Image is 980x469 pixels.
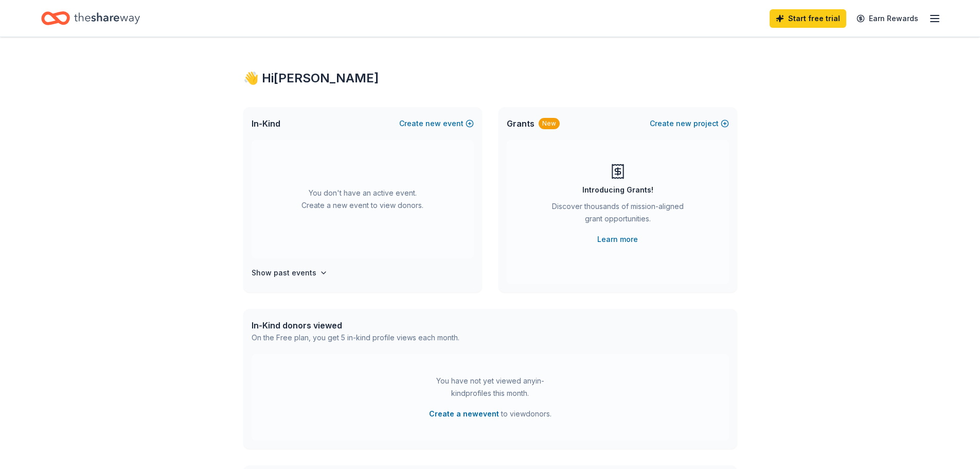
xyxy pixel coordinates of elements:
span: new [425,117,441,130]
span: new [676,117,691,130]
div: You have not yet viewed any in-kind profiles this month. [426,375,555,399]
span: to view donors . [429,408,551,420]
div: 👋 Hi [PERSON_NAME] [243,70,737,86]
div: In-Kind donors viewed [252,319,459,332]
a: Earn Rewards [850,9,924,28]
a: Home [41,6,140,30]
button: Createnewevent [399,117,474,130]
div: New [539,118,560,129]
button: Create a newevent [429,408,499,420]
button: Createnewproject [650,117,729,130]
a: Start free trial [770,9,846,28]
a: Learn more [597,233,638,246]
h4: Show past events [252,267,316,279]
div: You don't have an active event. Create a new event to view donors. [252,140,474,258]
div: Discover thousands of mission-aligned grant opportunities. [548,200,688,229]
span: In-Kind [252,117,280,130]
div: Introducing Grants! [582,184,653,196]
div: On the Free plan, you get 5 in-kind profile views each month. [252,332,459,344]
span: Grants [507,117,534,130]
button: Show past events [252,267,328,279]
